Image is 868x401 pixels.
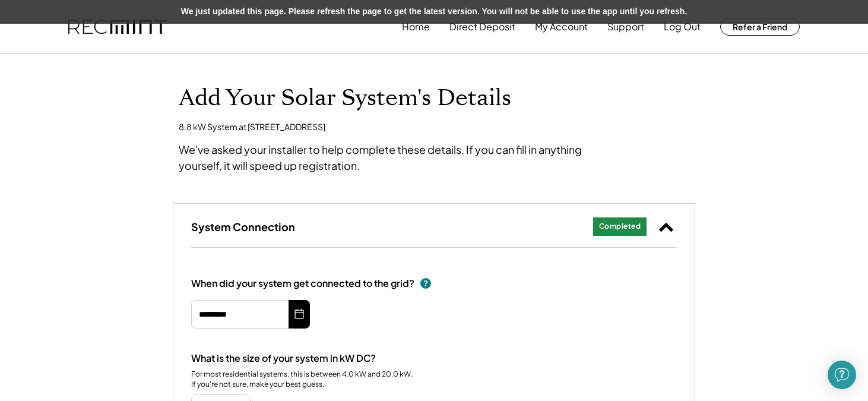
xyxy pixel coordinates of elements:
button: My Account [535,15,588,39]
h1: Add Your Solar System's Details [179,84,689,112]
div: 8.8 kW System at [STREET_ADDRESS] [179,121,325,133]
div: We've asked your installer to help complete these details. If you can fill in anything yourself, ... [179,141,624,173]
button: Refer a Friend [720,18,800,36]
div: When did your system get connected to the grid? [191,277,414,290]
div: Completed [599,222,641,232]
button: Home [402,15,430,39]
div: For most residential systems, this is between 4.0 kW and 20.0 kW. If you're not sure, make your b... [191,370,414,390]
img: recmint-logotype%403x.png [68,20,167,34]
h3: System Connection [191,220,295,233]
button: Log Out [664,15,701,39]
button: Support [607,15,644,39]
button: Direct Deposit [449,15,515,39]
div: Open Intercom Messenger [828,361,856,389]
div: What is the size of your system in kW DC? [191,352,376,365]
